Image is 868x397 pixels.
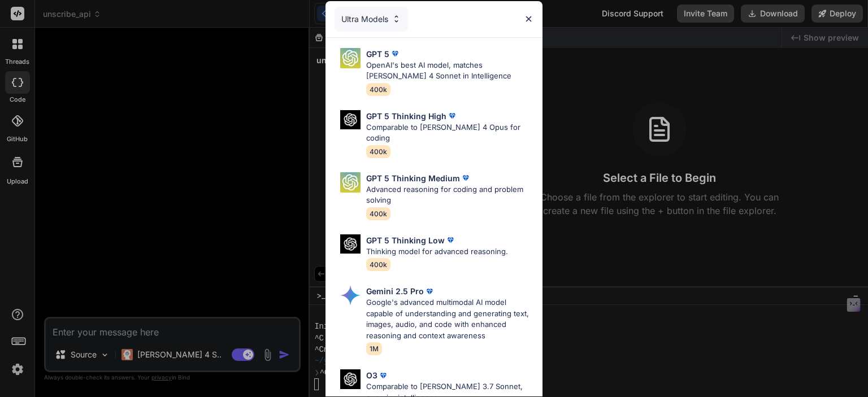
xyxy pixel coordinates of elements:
[366,234,445,246] p: GPT 5 Thinking Low
[366,48,389,60] p: GPT 5
[366,184,533,206] p: Advanced reasoning for coding and problem solving
[366,342,382,355] span: 1M
[460,172,471,184] img: premium
[366,258,390,271] span: 400k
[366,110,446,122] p: GPT 5 Thinking High
[340,172,361,193] img: Pick Models
[524,14,533,24] img: close
[366,172,460,184] p: GPT 5 Thinking Medium
[445,234,456,246] img: premium
[366,207,390,220] span: 400k
[389,48,401,59] img: premium
[366,145,390,158] span: 400k
[366,83,390,96] span: 400k
[340,234,361,254] img: Pick Models
[366,297,533,341] p: Google's advanced multimodal AI model capable of understanding and generating text, images, audio...
[366,60,533,82] p: OpenAI's best AI model, matches [PERSON_NAME] 4 Sonnet in Intelligence
[366,246,508,258] p: Thinking model for advanced reasoning.
[340,110,361,130] img: Pick Models
[392,14,401,24] img: Pick Models
[377,370,389,381] img: premium
[335,7,408,32] div: Ultra Models
[446,110,458,121] img: premium
[366,122,533,144] p: Comparable to [PERSON_NAME] 4 Opus for coding
[366,285,424,297] p: Gemini 2.5 Pro
[340,369,361,389] img: Pick Models
[340,48,361,68] img: Pick Models
[366,369,377,381] p: O3
[340,285,361,306] img: Pick Models
[424,286,435,297] img: premium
